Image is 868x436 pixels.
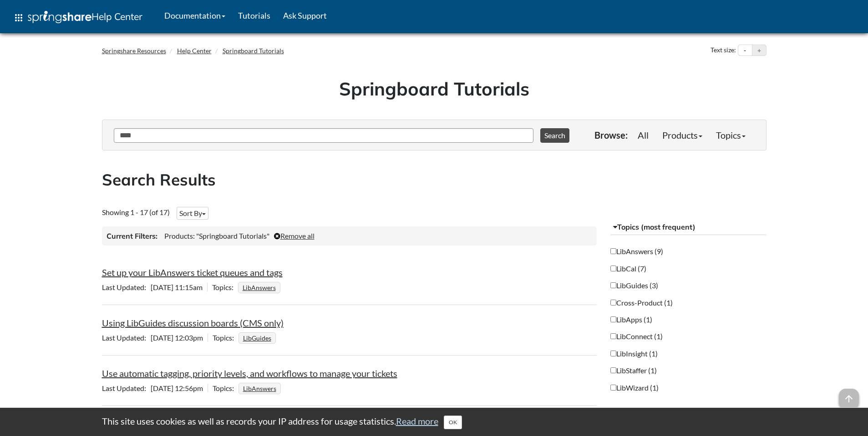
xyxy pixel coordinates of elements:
[213,384,239,392] span: Topics
[102,47,166,55] a: Springshare Resources
[738,45,752,56] button: Decrease text size
[28,11,91,23] img: Springshare
[102,283,151,291] span: Last Updated
[709,126,752,144] a: Topics
[238,283,283,291] ul: Topics
[107,231,157,241] h3: Current Filters
[610,248,616,254] input: LibAnswers (9)
[655,126,709,144] a: Products
[177,207,208,220] button: Sort By
[102,169,766,191] h2: Search Results
[102,368,397,379] a: Use automatic tagging, priority levels, and workflows to manage your tickets
[177,47,212,55] a: Help Center
[102,267,283,278] a: Set up your LibAnswers ticket queues and tags
[839,389,859,409] span: arrow_upward
[610,298,673,308] label: Cross-Product (1)
[610,281,658,291] label: LibGuides (3)
[610,266,616,271] input: LibCal (7)
[102,384,208,392] span: [DATE] 12:56pm
[610,219,766,236] button: Topics (most frequent)
[752,45,766,56] button: Increase text size
[610,383,659,393] label: LibWizard (1)
[102,208,170,216] span: Showing 1 - 17 (of 17)
[594,129,628,141] p: Browse:
[239,384,283,392] ul: Topics
[13,12,24,23] span: apps
[232,4,277,27] a: Tutorials
[102,317,284,328] a: Using LibGuides discussion boards (CMS only)
[610,366,657,376] label: LibStaffer (1)
[610,300,616,306] input: Cross-Product (1)
[196,231,269,240] span: "Springboard Tutorials"
[91,10,142,22] span: Help Center
[223,47,284,55] a: Springboard Tutorials
[610,246,663,256] label: LibAnswers (9)
[158,4,232,27] a: Documentation
[212,283,238,291] span: Topics
[610,333,616,339] input: LibConnect (1)
[213,333,239,342] span: Topics
[631,126,655,144] a: All
[239,333,278,342] ul: Topics
[610,316,616,322] input: LibApps (1)
[102,333,151,342] span: Last Updated
[839,390,859,401] a: arrow_upward
[396,416,438,426] a: Read more
[610,367,616,373] input: LibStaffer (1)
[540,128,569,143] button: Search
[610,315,652,325] label: LibApps (1)
[610,331,663,341] label: LibConnect (1)
[242,331,273,345] a: LibGuides
[109,76,760,101] h1: Springboard Tutorials
[93,415,776,429] div: This site uses cookies as well as records your IP address for usage statistics.
[709,45,738,56] div: Text size:
[102,333,208,342] span: [DATE] 12:03pm
[610,264,646,274] label: LibCal (7)
[610,282,616,288] input: LibGuides (3)
[164,231,195,240] span: Products:
[242,382,278,395] a: LibAnswers
[241,281,277,294] a: LibAnswers
[277,4,333,27] a: Ask Support
[610,351,616,356] input: LibInsight (1)
[102,384,151,392] span: Last Updated
[7,4,149,31] a: apps Help Center
[444,416,462,429] button: Close
[102,283,207,291] span: [DATE] 11:15am
[610,385,616,391] input: LibWizard (1)
[610,349,658,359] label: LibInsight (1)
[274,231,315,240] a: Remove all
